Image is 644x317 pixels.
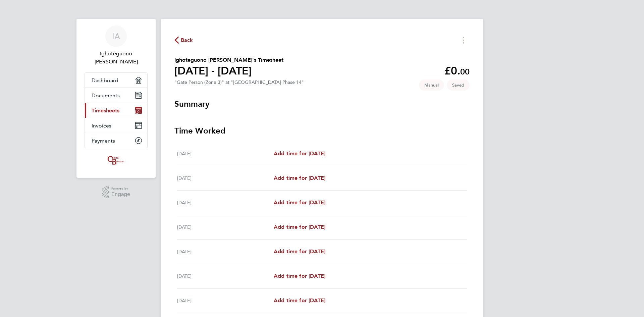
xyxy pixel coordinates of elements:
a: IAIghoteguono [PERSON_NAME] [85,25,148,66]
div: [DATE] [177,248,274,256]
a: Add time for [DATE] [274,272,325,280]
a: Payments [85,133,147,148]
button: Timesheets Menu [458,35,470,45]
div: [DATE] [177,223,274,231]
a: Timesheets [85,103,147,118]
h1: [DATE] - [DATE] [174,64,283,77]
span: Powered by [111,186,130,192]
span: Add time for [DATE] [274,175,325,181]
span: Add time for [DATE] [274,248,325,255]
app-decimal: £0. [444,64,470,77]
img: oneillandbrennan-logo-retina.png [106,155,126,166]
div: [DATE] [177,272,274,280]
div: [DATE] [177,174,274,182]
a: Invoices [85,118,147,133]
span: Invoices [92,122,111,129]
div: "Gate Person (Zone 3)" at "[GEOGRAPHIC_DATA] Phase 14" [174,80,304,85]
span: Ighoteguono Henry Abokitia [85,50,148,66]
nav: Main navigation [76,19,156,178]
span: Documents [92,92,120,99]
span: Add time for [DATE] [274,150,325,157]
a: Add time for [DATE] [274,199,325,207]
span: Add time for [DATE] [274,297,325,304]
a: Add time for [DATE] [274,223,325,231]
a: Add time for [DATE] [274,174,325,182]
div: [DATE] [177,297,274,305]
a: Documents [85,88,147,103]
h3: Time Worked [174,125,470,136]
span: This timesheet is Saved. [447,80,470,91]
a: Add time for [DATE] [274,150,325,158]
span: 00 [460,67,470,76]
button: Back [174,36,193,44]
a: Dashboard [85,73,147,88]
span: Dashboard [92,77,118,84]
span: Add time for [DATE] [274,199,325,206]
span: Add time for [DATE] [274,273,325,279]
span: This timesheet was manually created. [419,80,444,91]
a: Add time for [DATE] [274,297,325,305]
a: Go to home page [85,155,148,166]
span: Payments [92,138,115,144]
div: [DATE] [177,150,274,158]
span: Engage [111,192,130,197]
a: Powered byEngage [102,186,130,199]
span: Back [181,36,193,44]
span: Add time for [DATE] [274,224,325,230]
h2: Ighoteguono [PERSON_NAME]'s Timesheet [174,56,283,64]
span: Timesheets [92,107,119,114]
div: [DATE] [177,199,274,207]
span: IA [112,32,120,41]
a: Add time for [DATE] [274,248,325,256]
h3: Summary [174,99,470,109]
